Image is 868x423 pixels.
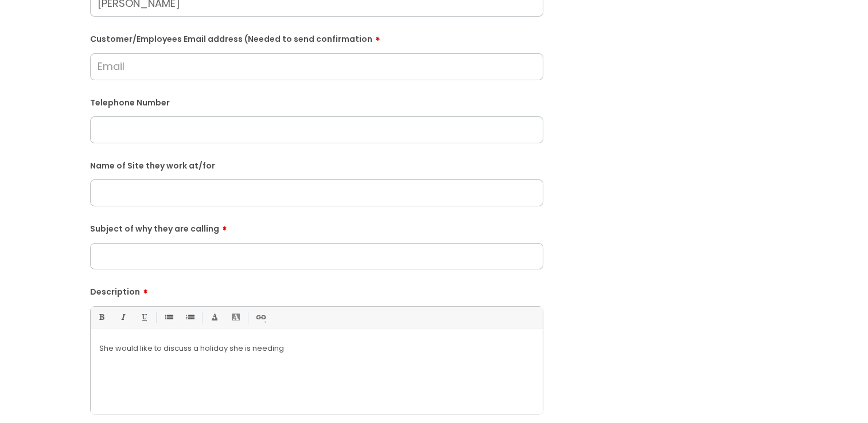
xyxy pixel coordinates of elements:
[90,220,543,234] label: Subject of why they are calling
[137,310,151,324] a: Underline(Ctrl-U)
[253,310,267,324] a: Link
[90,30,543,44] label: Customer/Employees Email address (Needed to send confirmation
[182,310,197,324] a: 1. Ordered List (Ctrl-Shift-8)
[90,283,543,297] label: Description
[99,343,534,354] p: She would like to discuss a holiday she is needing
[228,310,243,324] a: Back Color
[115,310,130,324] a: Italic (Ctrl-I)
[90,53,543,80] input: Email
[94,310,108,324] a: Bold (Ctrl-B)
[207,310,221,324] a: Font Color
[161,310,176,324] a: • Unordered List (Ctrl-Shift-7)
[90,159,543,171] label: Name of Site they work at/for
[90,96,543,108] label: Telephone Number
